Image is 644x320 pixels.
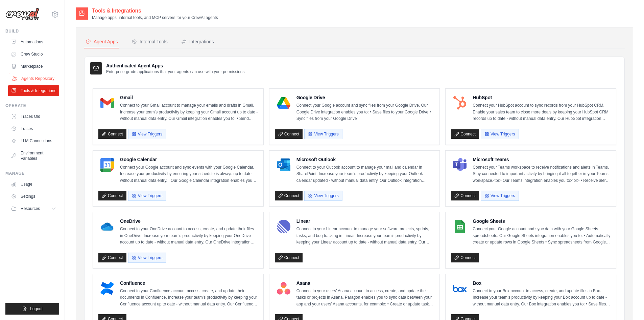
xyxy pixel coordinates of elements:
a: Connect [275,253,303,262]
img: Logo [5,8,39,21]
a: Environment Variables [8,148,59,164]
a: Connect [98,129,126,139]
a: Automations [8,37,59,47]
img: Gmail Logo [100,96,114,110]
p: Connect to your Outlook account to manage your mail and calendar in SharePoint. Increase your tea... [296,164,434,184]
img: Confluence Logo [100,282,114,295]
button: View Triggers [128,253,166,263]
img: Google Calendar Logo [100,158,114,172]
p: Connect to your users’ Asana account to access, create, and update their tasks or projects in Asa... [296,288,434,308]
span: Logout [30,306,43,312]
h4: OneDrive [120,218,258,225]
a: Connect [451,191,479,200]
h4: Microsoft Teams [473,156,611,163]
a: LLM Connections [8,135,59,146]
img: Google Drive Logo [277,96,290,110]
h4: Asana [296,280,434,286]
p: Enterprise-grade applications that your agents can use with your permissions [106,69,245,74]
h2: Tools & Integrations [92,7,218,15]
h4: HubSpot [473,94,611,101]
h4: Box [473,280,611,286]
p: Connect your HubSpot account to sync records from your HubSpot CRM. Enable your sales team to clo... [473,102,611,122]
h4: Linear [296,218,434,225]
div: Internal Tools [132,38,168,45]
img: Linear Logo [277,220,290,233]
a: Connect [275,191,303,200]
div: Integrations [181,38,214,45]
span: Resources [21,206,40,211]
h3: Authenticated Agent Apps [106,62,245,69]
a: Tools & Integrations [8,85,59,96]
h4: Google Sheets [473,218,611,225]
a: Traces [8,123,59,134]
h4: Microsoft Outlook [296,156,434,163]
button: Logout [5,303,59,315]
a: Agents Repository [9,73,60,84]
button: View Triggers [128,129,166,139]
p: Connect your Teams workspace to receive notifications and alerts in Teams. Stay connected to impo... [473,164,611,184]
p: Connect your Google account and sync data with your Google Sheets spreadsheets. Our Google Sheets... [473,226,611,246]
a: Marketplace [8,61,59,72]
img: OneDrive Logo [100,220,114,233]
a: Traces Old [8,111,59,122]
a: Usage [8,179,59,190]
button: Resources [8,203,59,214]
button: Internal Tools [130,36,169,48]
p: Connect to your Linear account to manage your software projects, sprints, tasks, and bug tracking... [296,226,434,246]
a: Connect [451,129,479,139]
h4: Gmail [120,94,258,101]
img: Box Logo [453,282,467,295]
a: Connect [451,253,479,262]
a: Crew Studio [8,49,59,60]
p: Connect to your OneDrive account to access, create, and update their files in OneDrive. Increase ... [120,226,258,246]
div: Build [5,28,59,34]
img: Microsoft Outlook Logo [277,158,290,172]
div: Manage [5,171,59,176]
p: Manage apps, internal tools, and MCP servers for your CrewAI agents [92,15,218,20]
h4: Confluence [120,280,258,286]
p: Connect your Google account and sync files from your Google Drive. Our Google Drive integration e... [296,102,434,122]
h4: Google Calendar [120,156,258,163]
button: Integrations [180,36,215,48]
h4: Google Drive [296,94,434,101]
a: Connect [98,253,126,262]
button: View Triggers [304,129,342,139]
img: Asana Logo [277,282,290,295]
button: View Triggers [304,191,342,201]
a: Connect [275,129,303,139]
button: View Triggers [481,129,519,139]
button: Agent Apps [84,36,119,48]
img: Microsoft Teams Logo [453,158,467,172]
p: Connect your Google account and sync events with your Google Calendar. Increase your productivity... [120,164,258,184]
img: Google Sheets Logo [453,220,467,233]
a: Connect [98,191,126,200]
a: Settings [8,191,59,202]
div: Operate [5,103,59,108]
p: Connect to your Gmail account to manage your emails and drafts in Gmail. Increase your team’s pro... [120,102,258,122]
p: Connect to your Box account to access, create, and update files in Box. Increase your team’s prod... [473,288,611,308]
div: Agent Apps [86,38,118,45]
button: View Triggers [128,191,166,201]
p: Connect to your Confluence account access, create, and update their documents in Confluence. Incr... [120,288,258,308]
img: HubSpot Logo [453,96,467,110]
button: View Triggers [481,191,519,201]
